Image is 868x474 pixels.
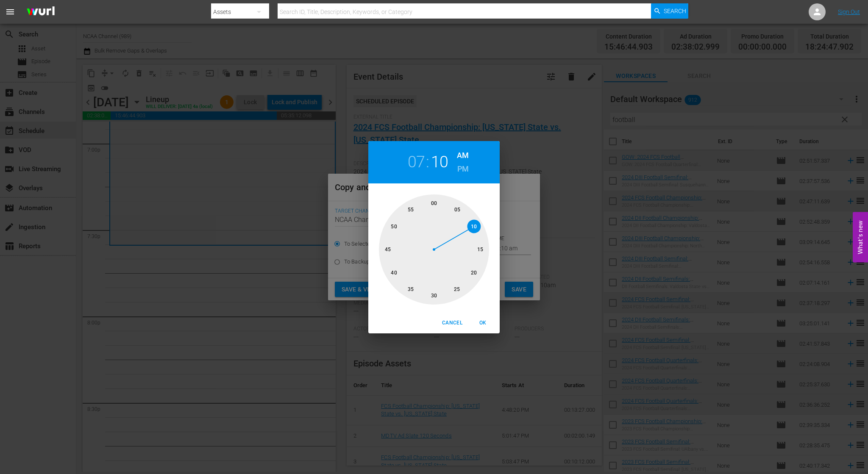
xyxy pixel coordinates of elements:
[439,316,466,330] button: Cancel
[457,149,469,162] button: AM
[457,162,469,176] button: PM
[853,212,868,262] button: Open Feedback Widget
[442,319,462,327] span: Cancel
[473,319,493,327] span: OK
[5,7,15,17] span: menu
[838,8,860,15] a: Sign Out
[20,2,61,22] img: ans4CAIJ8jUAAAAAAAAAAAAAAAAAAAAAAAAgQb4GAAAAAAAAAAAAAAAAAAAAAAAAJMjXAAAAAAAAAAAAAAAAAAAAAAAAgAT5G...
[408,152,425,172] button: 07
[426,152,429,172] h2: :
[469,316,496,330] button: OK
[431,152,448,172] button: 10
[664,3,686,19] span: Search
